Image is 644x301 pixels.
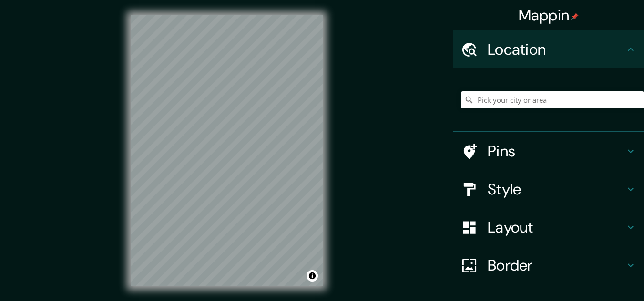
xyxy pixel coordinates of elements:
[131,15,323,286] canvas: Map
[571,13,579,20] img: pin-icon.png
[488,218,625,237] h4: Layout
[453,30,644,68] div: Location
[453,132,644,170] div: Pins
[453,246,644,284] div: Border
[488,142,625,161] h4: Pins
[519,6,579,25] h4: Mappin
[488,256,625,275] h4: Border
[453,170,644,208] div: Style
[488,180,625,199] h4: Style
[488,40,625,59] h4: Location
[461,91,644,108] input: Pick your city or area
[453,208,644,246] div: Layout
[307,270,318,282] button: Toggle attribution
